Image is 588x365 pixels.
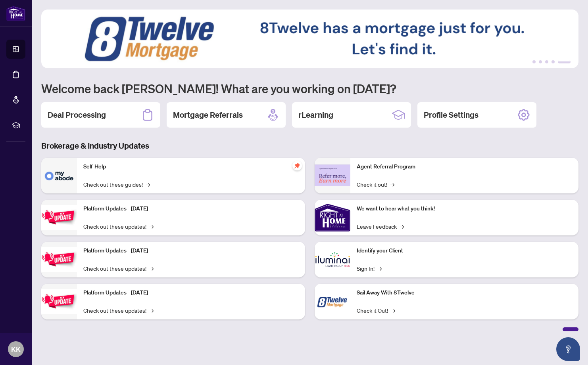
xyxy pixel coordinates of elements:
[41,289,77,314] img: Platform Updates - June 23, 2025
[424,109,478,120] h2: Profile Settings
[558,60,571,63] button: 5
[400,222,404,231] span: →
[83,247,299,255] p: Platform Updates - [DATE]
[357,222,404,231] a: Leave Feedback→
[532,60,536,63] button: 1
[315,200,350,235] img: We want to hear what you think!
[357,264,382,273] a: Sign In!→
[315,164,350,186] img: Agent Referral Program
[315,242,350,277] img: Identify your Client
[41,10,578,68] img: Slide 4
[41,247,77,272] img: Platform Updates - July 8, 2025
[41,140,578,151] h3: Brokerage & Industry Updates
[41,158,77,193] img: Self-Help
[390,180,394,189] span: →
[556,337,580,361] button: Open asap
[83,264,154,273] a: Check out these updates!→
[391,306,395,315] span: →
[357,247,572,255] p: Identify your Client
[539,60,542,63] button: 2
[357,289,572,297] p: Sail Away With 8Twelve
[173,109,243,120] h2: Mortgage Referrals
[11,344,21,355] span: KK
[83,222,154,231] a: Check out these updates!→
[83,204,299,213] p: Platform Updates - [DATE]
[357,162,572,171] p: Agent Referral Program
[357,180,394,189] a: Check it out!→
[545,60,548,63] button: 3
[83,306,154,315] a: Check out these updates!→
[315,284,350,319] img: Sail Away With 8Twelve
[150,264,154,273] span: →
[298,109,333,120] h2: rLearning
[41,205,77,230] img: Platform Updates - July 21, 2025
[83,162,299,171] p: Self-Help
[378,264,382,273] span: →
[83,180,150,189] a: Check out these guides!→
[83,289,299,297] p: Platform Updates - [DATE]
[41,81,578,96] h1: Welcome back [PERSON_NAME]! What are you working on [DATE]?
[146,180,150,189] span: →
[357,204,572,213] p: We want to hear what you think!
[292,161,302,170] span: pushpin
[6,6,25,21] img: logo
[150,222,154,231] span: →
[48,109,106,120] h2: Deal Processing
[150,306,154,315] span: →
[551,60,555,63] button: 4
[357,306,395,315] a: Check it Out!→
